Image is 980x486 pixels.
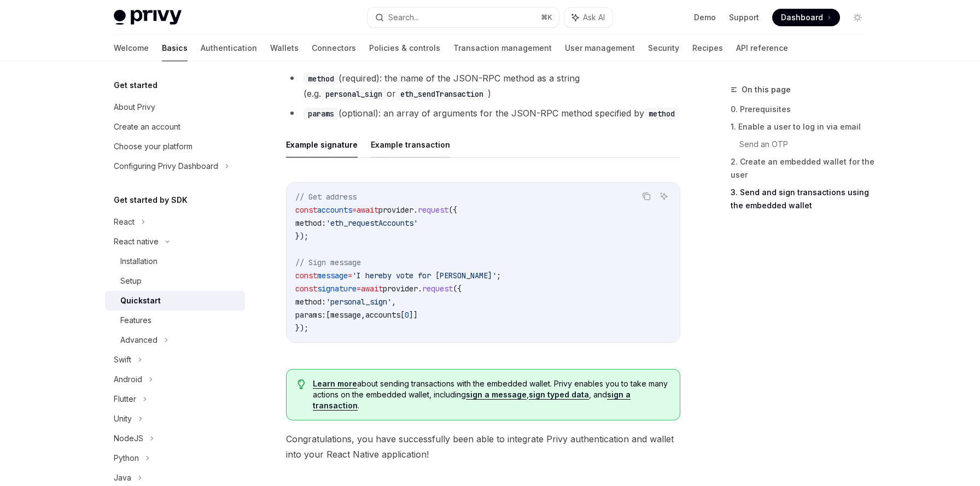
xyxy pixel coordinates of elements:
[295,205,317,215] span: const
[304,73,339,85] code: method
[120,314,151,327] div: Features
[114,101,155,114] div: About Privy
[295,231,308,241] span: });
[772,9,840,26] a: Dashboard
[326,218,418,228] span: 'eth_requestAccounts'
[295,323,308,333] span: });
[330,310,361,320] span: message
[105,97,245,117] a: About Privy
[742,83,791,96] span: On this page
[286,71,680,101] li: (required): the name of the JSON-RPC method as a string (e.g. or )
[321,88,387,100] code: personal_sign
[396,88,488,100] code: eth_sendTransaction
[114,471,131,484] div: Java
[736,35,788,61] a: API reference
[448,205,457,215] span: ({
[361,310,365,320] span: ,
[352,205,357,215] span: =
[541,13,552,22] span: ⌘ K
[367,8,559,27] button: Search...⌘K
[114,194,188,207] h5: Get started by SDK
[313,378,669,411] span: about sending transactions with the embedded wallet. Privy enables you to take many actions on th...
[105,137,245,156] a: Choose your platform
[400,310,405,320] span: [
[639,189,654,203] button: Copy the contents from the code block
[694,12,716,23] a: Demo
[120,333,157,347] div: Advanced
[105,251,245,271] a: Installation
[371,132,450,157] button: Example transaction
[418,284,422,294] span: .
[731,153,875,184] a: 2. Create an embedded wallet for the user
[114,412,132,425] div: Unity
[114,10,182,25] img: light logo
[114,393,136,406] div: Flutter
[114,35,149,61] a: Welcome
[849,9,866,26] button: Toggle dark mode
[369,35,440,61] a: Policies & controls
[357,205,378,215] span: await
[114,373,142,386] div: Android
[295,297,326,307] span: method:
[497,271,501,280] span: ;
[365,310,400,320] span: accounts
[357,284,361,294] span: =
[352,271,497,280] span: 'I hereby vote for [PERSON_NAME]'
[466,390,527,400] a: sign a message
[317,271,348,280] span: message
[378,205,413,215] span: provider
[409,310,418,320] span: ]]
[422,284,453,294] span: request
[114,235,159,248] div: React native
[105,271,245,291] a: Setup
[270,35,299,61] a: Wallets
[295,310,326,320] span: params:
[120,274,142,288] div: Setup
[565,35,635,61] a: User management
[114,140,192,153] div: Choose your platform
[295,284,317,294] span: const
[326,297,392,307] span: 'personal_sign'
[529,390,589,400] a: sign typed data
[114,215,135,229] div: React
[317,205,352,215] span: accounts
[114,452,139,465] div: Python
[120,294,161,307] div: Quickstart
[312,35,356,61] a: Connectors
[731,101,875,118] a: 0. Prerequisites
[729,12,759,23] a: Support
[739,136,875,153] a: Send an OTP
[388,11,419,24] div: Search...
[120,255,157,268] div: Installation
[295,192,357,202] span: // Get address
[286,431,680,462] span: Congratulations, you have successfully been able to integrate Privy authentication and wallet int...
[295,218,326,228] span: method:
[583,12,605,23] span: Ask AI
[731,184,875,214] a: 3. Send and sign transactions using the embedded wallet
[114,120,180,133] div: Create an account
[162,35,188,61] a: Basics
[317,284,357,294] span: signature
[348,271,352,280] span: =
[105,291,245,311] a: Quickstart
[644,108,679,120] code: method
[297,379,305,389] svg: Tip
[781,12,823,23] span: Dashboard
[383,284,418,294] span: provider
[114,432,143,445] div: NodeJS
[295,271,317,280] span: const
[326,310,330,320] span: [
[114,160,218,173] div: Configuring Privy Dashboard
[361,284,383,294] span: await
[453,284,462,294] span: ({
[313,379,357,389] a: Learn more
[114,353,131,366] div: Swift
[105,117,245,137] a: Create an account
[286,106,680,121] li: (optional): an array of arguments for the JSON-RPC method specified by
[692,35,723,61] a: Recipes
[657,189,671,203] button: Ask AI
[405,310,409,320] span: 0
[201,35,257,61] a: Authentication
[731,118,875,136] a: 1. Enable a user to log in via email
[304,108,339,120] code: params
